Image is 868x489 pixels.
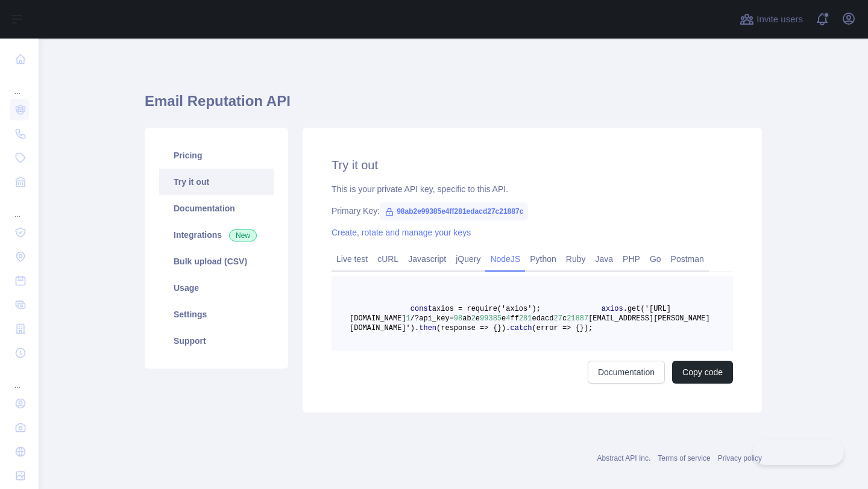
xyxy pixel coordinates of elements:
[10,195,29,219] div: ...
[332,157,733,173] h2: Try it out
[471,314,476,323] span: 2
[454,314,462,323] span: 98
[229,229,257,241] span: New
[436,324,497,332] span: (response => {
[506,324,510,332] span: .
[332,205,733,217] div: Primary Key:
[410,314,454,323] span: /?api_key=
[525,249,561,269] a: Python
[602,305,623,313] span: axios
[597,454,651,463] a: Abstract API Inc.
[506,314,510,323] span: 4
[403,249,451,269] a: Javascript
[415,324,419,332] span: .
[519,314,532,323] span: 281
[756,13,803,26] span: Invite users
[145,92,762,120] h1: Email Reputation API
[380,202,528,220] span: 98ab2e99385e4ff281edacd27c21887c
[432,305,541,313] span: axios = require('axios');
[618,249,645,269] a: PHP
[10,366,29,390] div: ...
[532,314,554,323] span: edacd
[561,249,591,269] a: Ruby
[410,305,432,313] span: const
[159,328,274,354] a: Support
[510,314,518,323] span: ff
[502,314,506,323] span: e
[159,275,274,301] a: Usage
[753,440,844,465] iframe: Toggle Customer Support
[476,314,480,323] span: e
[591,249,618,269] a: Java
[159,248,274,275] a: Bulk upload (CSV)
[645,249,666,269] a: Go
[332,183,733,195] div: This is your private API key, specific to this API.
[666,249,709,269] a: Postman
[159,301,274,328] a: Settings
[510,324,532,332] span: catch
[451,249,485,269] a: jQuery
[718,454,762,463] a: Privacy policy
[497,324,506,332] span: })
[159,222,274,248] a: Integrations New
[567,314,588,323] span: 21887
[672,361,733,384] button: Copy code
[159,169,274,195] a: Try it out
[480,314,502,323] span: 99385
[562,314,567,323] span: c
[159,195,274,222] a: Documentation
[159,142,274,169] a: Pricing
[462,314,471,323] span: ab
[419,324,436,332] span: then
[332,228,471,237] a: Create, rotate and manage your keys
[406,314,410,323] span: 1
[658,454,710,463] a: Terms of service
[373,249,403,269] a: cURL
[532,324,580,332] span: (error => {
[588,361,665,384] a: Documentation
[737,10,805,29] button: Invite users
[554,314,562,323] span: 27
[10,72,29,96] div: ...
[332,249,373,269] a: Live test
[485,249,525,269] a: NodeJS
[580,324,593,332] span: });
